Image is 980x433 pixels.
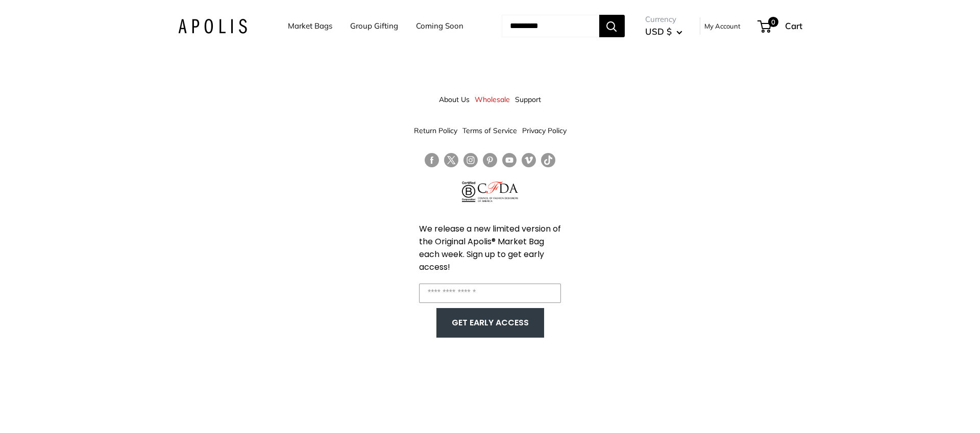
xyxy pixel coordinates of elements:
[704,20,741,32] a: My Account
[462,121,517,140] a: Terms of Service
[522,153,536,168] a: Follow us on Vimeo
[425,153,439,168] a: Follow us on Facebook
[419,223,561,273] span: We release a new limited version of the Original Apolis® Market Bag each week. Sign up to get ear...
[785,20,802,31] span: Cart
[758,18,802,34] a: 0 Cart
[478,182,518,202] img: Council of Fashion Designers of America Member
[645,12,682,27] span: Currency
[419,284,561,303] input: Enter your email
[439,90,470,109] a: About Us
[462,182,476,202] img: Certified B Corporation
[502,153,517,168] a: Follow us on YouTube
[483,153,497,168] a: Follow us on Pinterest
[541,153,555,168] a: Follow us on Tumblr
[414,121,457,140] a: Return Policy
[522,121,567,140] a: Privacy Policy
[645,23,682,40] button: USD $
[447,313,534,333] button: GET EARLY ACCESS
[515,90,541,109] a: Support
[350,19,398,33] a: Group Gifting
[475,90,510,109] a: Wholesale
[288,19,332,33] a: Market Bags
[416,19,463,33] a: Coming Soon
[768,17,778,27] span: 0
[599,15,625,37] button: Search
[502,15,599,37] input: Search...
[645,26,672,37] span: USD $
[178,19,247,34] img: Apolis
[444,153,458,171] a: Follow us on Twitter
[463,153,478,168] a: Follow us on Instagram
